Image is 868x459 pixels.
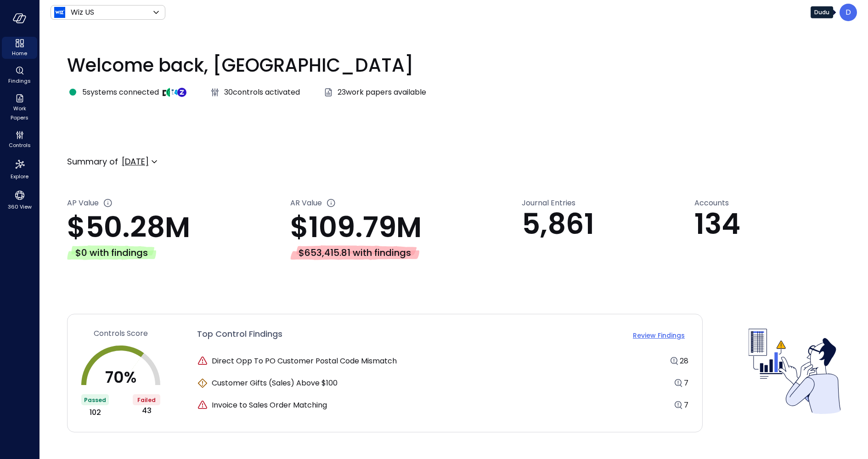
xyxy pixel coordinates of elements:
span: 7 [684,378,688,388]
img: integration-logo [177,88,186,97]
div: [DATE] [122,154,149,170]
a: Controls Score [81,328,160,339]
span: Explore [11,172,28,181]
div: Explore [2,156,37,182]
a: 23work papers available [323,87,426,98]
p: Wiz US [71,7,94,18]
span: Findings [8,76,31,85]
span: 5,861 [522,204,594,244]
a: 30controls activated [209,87,300,98]
div: Controls [2,129,37,151]
span: Passed [84,396,106,404]
a: 7 [684,400,688,411]
p: 134 [694,209,840,240]
span: Failed [137,396,156,404]
span: Work Papers [6,104,34,122]
span: 30 controls activated [224,87,300,98]
button: Review Findings [629,328,688,344]
div: $0 with findings [67,245,156,260]
span: Journal Entries [522,198,575,209]
span: AP Value [67,198,99,212]
span: Direct Opp To PO Customer Postal Code Mismatch [212,356,397,367]
div: $653,415.81 with findings [290,245,419,260]
span: $109.79M [290,207,422,247]
p: D [845,7,851,18]
span: 7 [684,400,688,410]
span: Accounts [694,198,729,209]
p: Review Findings [633,331,685,340]
span: $50.28M [67,207,190,247]
span: 43 [142,405,152,416]
p: 70 % [105,369,136,385]
p: Welcome back, [GEOGRAPHIC_DATA] [67,51,840,79]
span: Invoice to Sales Order Matching [212,400,327,411]
div: Findings [2,64,37,86]
span: Top Control Findings [197,328,282,344]
div: Home [2,37,37,59]
img: Icon [54,7,65,18]
img: integration-logo [174,88,183,97]
img: integration-logo [163,88,172,97]
div: Dudu [811,6,833,18]
a: $653,415.81 with findings [290,243,522,260]
span: Customer Gifts (Sales) Above $100 [212,378,338,389]
span: Home [12,49,27,58]
span: Controls [9,141,31,150]
p: Summary of [67,155,118,168]
img: Controls [749,325,840,417]
img: integration-logo [166,88,175,97]
span: AR Value [290,198,322,212]
span: 5 systems connected [82,87,159,98]
span: 102 [90,407,101,418]
div: 360 View [2,187,37,212]
img: integration-logo [170,88,179,97]
span: 23 work papers available [338,87,426,98]
a: 28 [680,356,688,367]
a: $0 with findings [67,243,290,260]
span: 360 View [8,202,32,211]
div: Work Papers [2,92,37,123]
a: 7 [684,378,688,389]
div: Dudu [840,4,857,21]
